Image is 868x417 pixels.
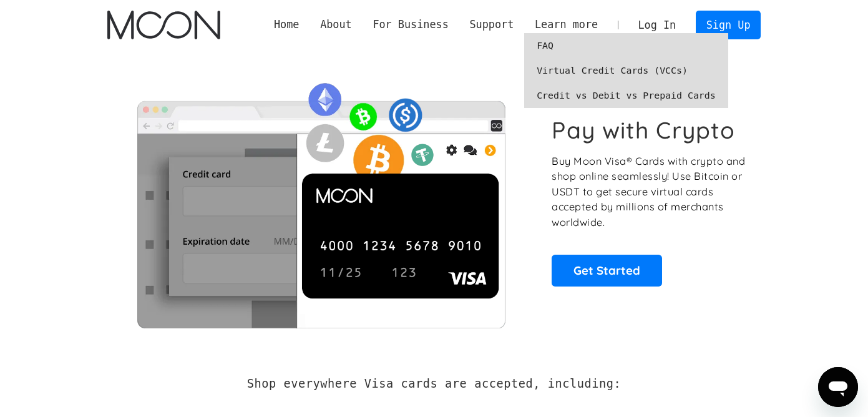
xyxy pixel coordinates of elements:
[628,11,686,39] a: Log In
[247,377,621,391] h2: Shop everywhere Visa cards are accepted, including:
[524,33,728,108] nav: Learn more
[320,17,352,32] div: About
[524,33,728,58] a: FAQ
[107,11,220,39] img: Moon Logo
[552,154,747,230] p: Buy Moon Visa® Cards with crypto and shop online seamlessly! Use Bitcoin or USDT to get secure vi...
[263,17,310,32] a: Home
[818,367,858,407] iframe: Button to launch messaging window
[535,17,598,32] div: Learn more
[107,11,220,39] a: home
[552,116,735,144] h1: Pay with Crypto
[310,17,362,32] div: About
[373,17,448,32] div: For Business
[469,17,514,32] div: Support
[524,58,728,83] a: Virtual Credit Cards (VCCs)
[459,17,524,32] div: Support
[524,83,728,108] a: Credit vs Debit vs Prepaid Cards
[696,11,761,39] a: Sign Up
[107,74,535,328] img: Moon Cards let you spend your crypto anywhere Visa is accepted.
[552,255,662,286] a: Get Started
[524,17,608,32] div: Learn more
[363,17,459,32] div: For Business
